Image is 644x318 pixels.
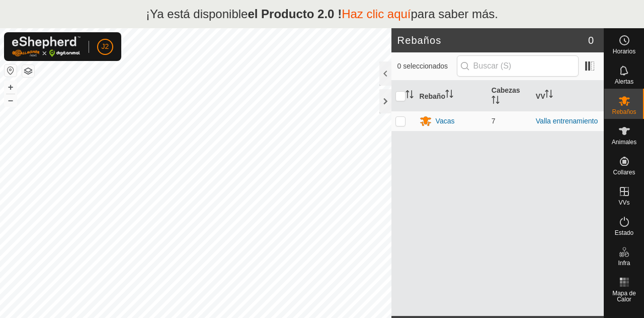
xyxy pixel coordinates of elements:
[5,81,17,93] button: +
[607,290,641,302] span: Mapa de Calor
[150,7,248,21] font: Ya está disponible
[342,7,411,21] a: Haz clic aquí
[22,65,34,77] button: Capas del Mapa
[5,94,17,106] button: –
[420,92,445,100] font: Rebaño
[5,65,17,77] button: Restablecer Mapa
[411,7,498,21] font: para saber más.
[615,229,633,236] font: Estado
[536,117,598,125] a: Valla entrenamiento
[102,41,109,52] span: J2
[545,91,553,99] p-sorticon: Activar para ordenar
[8,82,14,92] font: +
[397,62,448,70] font: 0 seleccionados
[397,35,442,46] font: Rebaños
[248,7,342,21] font: el Producto 2.0 !
[492,86,520,94] font: Cabezas
[612,139,636,146] font: Animales
[612,108,636,115] font: Rebaños
[618,199,629,206] font: VVs
[445,91,453,99] p-sorticon: Activar para ordenar
[613,169,635,176] font: Collares
[613,48,635,54] span: Horarios
[618,260,630,267] font: Infra
[536,92,545,100] font: VV
[615,78,633,85] font: Alertas
[8,95,13,105] font: –
[457,55,579,77] input: Buscar (S)
[146,7,150,21] font: ¡
[492,97,500,105] p-sorticon: Activar para ordenar
[12,36,80,57] img: Logo Gallagher
[436,116,455,126] div: Vacas
[588,35,594,46] font: 0
[492,117,496,125] span: 7
[406,92,414,100] p-sorticon: Activar para ordenar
